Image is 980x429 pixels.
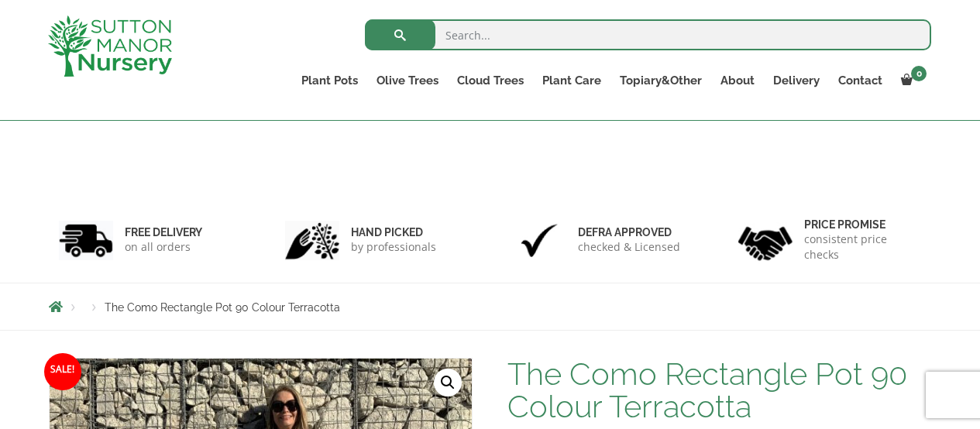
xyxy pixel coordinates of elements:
img: 2.jpg [285,221,339,260]
img: 1.jpg [59,221,113,260]
a: Olive Trees [367,70,448,91]
img: 4.jpg [738,217,793,264]
img: logo [48,15,172,77]
p: by professionals [351,239,436,255]
span: The Como Rectangle Pot 90 Colour Terracotta [105,301,340,314]
h6: hand picked [351,225,436,239]
h6: Price promise [804,218,922,232]
a: Delivery [764,70,829,91]
span: Sale! [44,353,81,390]
a: Plant Pots [292,70,367,91]
p: on all orders [125,239,202,255]
a: Cloud Trees [448,70,533,91]
a: About [711,70,764,91]
input: Search... [365,19,931,50]
p: checked & Licensed [578,239,680,255]
img: 3.jpg [512,221,566,260]
a: Plant Care [533,70,610,91]
a: View full-screen image gallery [434,369,462,396]
a: Contact [829,70,892,91]
a: 0 [892,70,931,91]
h6: Defra approved [578,225,680,239]
span: 0 [911,66,927,81]
h1: The Como Rectangle Pot 90 Colour Terracotta [507,358,931,423]
a: Topiary&Other [610,70,711,91]
nav: Breadcrumbs [49,300,932,313]
h6: FREE DELIVERY [125,225,202,239]
p: consistent price checks [804,232,922,263]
